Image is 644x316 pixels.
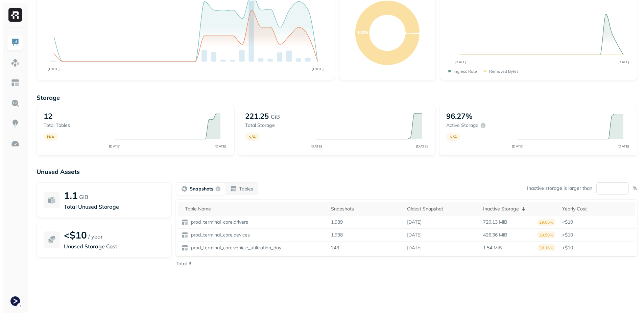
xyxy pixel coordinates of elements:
[188,219,248,225] a: prod_terminal_core.drivers
[407,219,422,225] p: [DATE]
[248,134,256,139] p: N/A
[537,244,555,251] p: 38.16%
[312,67,324,71] tspan: [DATE]
[109,144,121,149] tspan: [DATE]
[511,144,523,149] tspan: [DATE]
[190,186,213,192] p: Snapshots
[357,30,367,35] text: 100%
[64,203,165,211] p: Total Unused Storage
[11,99,20,108] img: Query Explorer
[185,206,324,212] div: Table Name
[10,296,20,306] img: Terminal
[37,168,637,176] p: Unused Assets
[331,245,339,251] p: 243
[454,60,466,64] tspan: [DATE]
[617,144,629,149] tspan: [DATE]
[11,38,20,47] img: Dashboard
[48,67,59,71] tspan: [DATE]
[271,113,280,121] p: GiB
[182,232,188,239] img: table
[331,232,343,238] p: 1,938
[37,94,637,101] p: Storage
[190,245,281,251] p: prod_terminal_core.vehicle_utilization_day
[182,245,188,251] img: table
[562,206,631,212] div: Yearly Cost
[633,185,637,191] p: %
[11,139,20,148] img: Optimization
[483,219,507,225] p: 720.13 MiB
[11,58,20,67] img: Assets
[407,206,476,212] div: Oldest Snapshot
[176,261,187,267] p: Total
[562,232,631,238] p: <$10
[450,134,457,139] p: N/A
[245,111,269,121] p: 221.25
[44,122,108,129] p: Total tables
[245,122,309,129] p: Total storage
[47,134,54,139] p: N/A
[416,144,428,149] tspan: [DATE]
[483,206,519,212] p: Inactive Storage
[489,69,519,74] p: Removed bytes
[64,189,78,201] p: 1.1
[88,232,103,241] p: / year
[189,261,191,267] p: 3
[11,78,20,87] img: Asset Explorer
[8,8,22,22] img: Ryft
[190,219,248,225] p: prod_terminal_core.drivers
[310,144,322,149] tspan: [DATE]
[454,69,477,74] p: Ingress Rate
[407,232,422,238] p: [DATE]
[537,219,555,226] p: 29.65%
[331,206,400,212] div: Snapshots
[64,242,165,250] p: Unused Storage Cost
[44,111,52,121] p: 12
[64,229,87,241] p: <$10
[407,245,422,251] p: [DATE]
[182,219,188,226] img: table
[617,60,629,64] tspan: [DATE]
[483,245,502,251] p: 1.54 MiB
[11,119,20,128] img: Insights
[239,186,253,192] p: Tables
[483,232,507,238] p: 426.36 MiB
[537,231,555,239] p: 29.50%
[446,111,473,121] p: 96.27%
[446,122,478,129] p: Active storage
[215,144,226,149] tspan: [DATE]
[188,245,281,251] a: prod_terminal_core.vehicle_utilization_day
[188,232,250,238] a: prod_terminal_core.devices
[79,193,88,201] p: GiB
[527,185,592,191] p: Inactive storage is larger than
[331,219,343,225] p: 1,939
[562,245,631,251] p: <$10
[562,219,631,225] p: <$10
[190,232,250,238] p: prod_terminal_core.devices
